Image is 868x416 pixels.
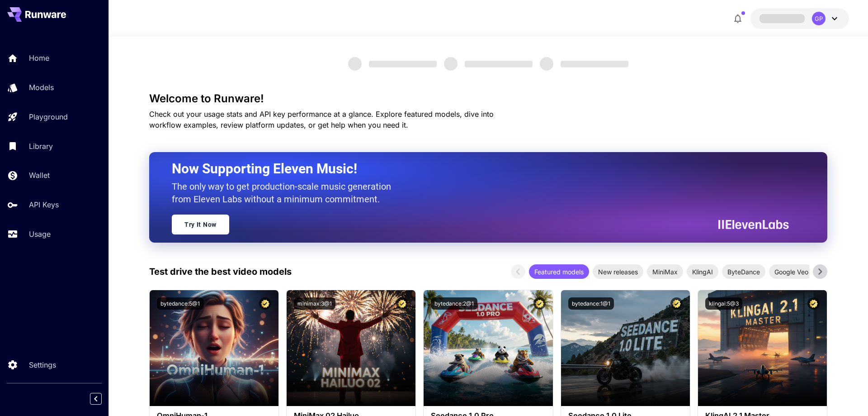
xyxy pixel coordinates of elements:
[568,297,614,310] button: bytedance:1@1
[812,12,826,25] div: GP
[29,141,53,152] p: Library
[705,297,742,310] button: klingai:5@3
[529,264,589,279] div: Featured models
[698,290,827,406] img: alt
[670,297,683,310] button: Certified Model – Vetted for best performance and includes a commercial license.
[149,92,827,105] h3: Welcome to Runware!
[424,290,552,406] img: alt
[149,110,494,129] span: Check out your usage stats and API key performance at a glance. Explore featured models, dive int...
[29,199,59,210] p: API Keys
[647,267,683,277] span: MiniMax
[259,297,271,310] button: Certified Model – Vetted for best performance and includes a commercial license.
[722,264,765,279] div: ByteDance
[561,290,690,406] img: alt
[29,53,49,63] p: Home
[29,229,51,239] p: Usage
[172,160,782,177] h2: Now Supporting Eleven Music!
[29,111,68,122] p: Playground
[90,393,102,405] button: Collapse sidebar
[157,297,203,310] button: bytedance:5@1
[529,267,589,277] span: Featured models
[294,297,335,310] button: minimax:3@1
[150,290,278,406] img: alt
[29,170,50,181] p: Wallet
[593,264,643,279] div: New releases
[807,297,820,310] button: Certified Model – Vetted for best performance and includes a commercial license.
[172,215,229,234] a: Try It Now
[172,180,398,206] p: The only way to get production-scale music generation from Eleven Labs without a minimum commitment.
[287,290,415,406] img: alt
[431,297,477,310] button: bytedance:2@1
[722,267,765,277] span: ByteDance
[769,264,814,279] div: Google Veo
[97,391,108,407] div: Collapse sidebar
[769,267,814,277] span: Google Veo
[687,267,718,277] span: KlingAI
[593,267,643,277] span: New releases
[29,82,54,93] p: Models
[750,8,849,29] button: GP
[396,297,408,310] button: Certified Model – Vetted for best performance and includes a commercial license.
[149,265,292,278] p: Test drive the best video models
[29,359,56,370] p: Settings
[533,297,546,310] button: Certified Model – Vetted for best performance and includes a commercial license.
[647,264,683,279] div: MiniMax
[687,264,718,279] div: KlingAI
